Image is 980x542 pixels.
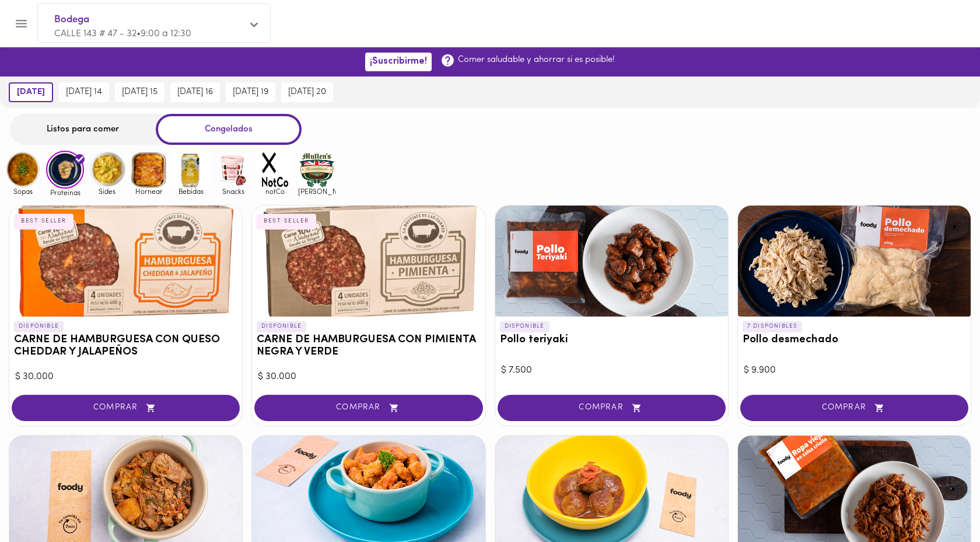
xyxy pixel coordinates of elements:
[66,87,102,98] span: [DATE] 14
[46,189,84,196] span: Proteinas
[298,187,336,195] span: [PERSON_NAME]
[744,364,965,377] div: $ 9.900
[269,403,468,413] span: COMPRAR
[59,82,109,102] button: [DATE] 14
[500,334,723,346] h3: Pollo teriyaki
[88,151,126,189] img: Sides
[738,206,971,317] div: Pollo desmechado
[254,395,482,421] button: COMPRAR
[130,151,168,189] img: Hornear
[500,321,549,332] p: DISPONIBLE
[4,187,42,195] span: Sopas
[370,56,427,67] span: ¡Suscribirme!
[281,82,333,102] button: [DATE] 20
[172,151,210,189] img: Bebidas
[214,151,252,189] img: Snacks
[26,403,225,413] span: COMPRAR
[458,54,615,66] p: Comer saludable y ahorrar si es posible!
[755,403,954,413] span: COMPRAR
[17,87,45,98] span: [DATE]
[7,9,36,38] button: Menu
[743,334,966,346] h3: Pollo desmechado
[9,82,53,102] button: [DATE]
[257,334,480,359] h3: CARNE DE HAMBURGUESA CON PIMIENTA NEGRA Y VERDE
[14,334,237,359] h3: CARNE DE HAMBURGUESA CON QUESO CHEDDAR Y JALAPEÑOS
[14,214,73,229] div: BEST SELLER
[256,151,294,189] img: notCo
[365,53,432,71] button: ¡Suscribirme!
[115,82,164,102] button: [DATE] 15
[495,206,728,317] div: Pollo teriyaki
[912,474,968,530] iframe: Messagebird Livechat Widget
[252,206,485,317] div: CARNE DE HAMBURGUESA CON PIMIENTA NEGRA Y VERDE
[257,214,316,229] div: BEST SELLER
[156,114,302,145] div: Congelados
[498,395,726,421] button: COMPRAR
[10,114,156,145] div: Listos para comer
[4,151,42,189] img: Sopas
[743,321,803,332] p: 7 DISPONIBLES
[501,364,722,377] div: $ 7.500
[14,321,64,332] p: DISPONIBLE
[88,187,126,195] span: Sides
[226,82,275,102] button: [DATE] 19
[15,370,236,384] div: $ 30.000
[172,187,210,195] span: Bebidas
[130,187,168,195] span: Hornear
[177,87,213,98] span: [DATE] 16
[214,187,252,195] span: Snacks
[54,12,242,27] span: Bodega
[12,395,240,421] button: COMPRAR
[233,87,268,98] span: [DATE] 19
[288,87,326,98] span: [DATE] 20
[740,395,968,421] button: COMPRAR
[54,29,191,39] span: CALLE 143 # 47 - 32 • 9:00 a 12:30
[122,87,157,98] span: [DATE] 15
[298,151,336,189] img: mullens
[9,206,242,317] div: CARNE DE HAMBURGUESA CON QUESO CHEDDAR Y JALAPEÑOS
[258,370,479,384] div: $ 30.000
[170,82,220,102] button: [DATE] 16
[512,403,711,413] span: COMPRAR
[257,321,306,332] p: DISPONIBLE
[46,151,84,189] img: Proteinas
[256,187,294,195] span: notCo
